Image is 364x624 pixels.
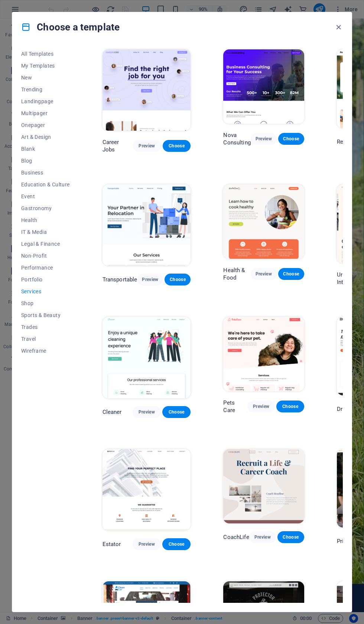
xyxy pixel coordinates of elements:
img: Estator [103,449,191,530]
p: Health & Food [223,267,250,281]
button: Preview [247,401,275,412]
span: Choose [283,534,298,540]
span: Preview [257,136,271,142]
button: Choose [278,268,304,280]
span: Education & Culture [21,182,70,187]
button: Onepager [21,119,70,131]
span: Preview [143,277,157,282]
button: Preview [133,140,161,152]
button: Choose [165,274,191,285]
span: Choose [284,271,298,277]
button: Landingpage [21,95,70,107]
button: Preview [251,268,277,280]
button: Choose [276,401,304,412]
span: Multipager [21,110,70,116]
button: Choose [163,140,191,152]
button: Multipager [21,107,70,119]
span: Preview [255,534,270,540]
button: Preview [251,133,277,145]
span: Shop [21,300,70,306]
button: Preview [133,406,161,418]
p: Drive [337,405,350,413]
span: Preview [139,409,155,415]
button: Performance [21,262,70,274]
button: Trending [21,84,70,95]
p: RepairIT [337,138,358,146]
span: Landingpage [21,98,70,104]
span: Blank [21,146,70,152]
span: Business [21,170,70,176]
button: Gastronomy [21,202,70,214]
button: Health [21,214,70,226]
span: All Templates [21,51,70,57]
button: Blank [21,143,70,155]
span: Sports & Beauty [21,312,70,318]
button: Preview [137,274,163,285]
button: Choose [162,538,191,550]
button: Choose [162,406,191,418]
span: Event [21,193,70,199]
span: Onepager [21,122,70,128]
button: Legal & Finance [21,238,70,250]
img: Health & Food [223,184,304,259]
span: Performance [21,265,70,271]
button: Art & Design [21,131,70,143]
span: Preview [253,404,269,409]
button: Preview [249,531,276,543]
span: New [21,75,70,81]
button: All Templates [21,48,70,60]
p: Career Jobs [103,138,133,153]
button: Sports & Beauty [21,309,70,321]
span: Art & Design [21,134,70,140]
span: Choose [284,136,298,142]
button: Education & Culture [21,179,70,190]
span: Preview [139,541,155,547]
button: Trades [21,321,70,333]
img: Transportable [103,184,191,266]
button: Services [21,285,70,297]
button: Business [21,167,70,179]
button: Blog [21,155,70,167]
span: Preview [257,271,271,277]
span: Choose [169,143,185,149]
span: Wireframe [21,348,70,354]
p: Transportable [103,276,137,283]
span: Choose [282,404,298,409]
p: Estator [103,540,121,548]
button: New [21,72,70,84]
button: Shop [21,297,70,309]
button: Wireframe [21,345,70,357]
img: Pets Care [223,317,304,391]
button: Choose [277,531,304,543]
p: Nova Consulting [223,131,250,146]
span: My Templates [21,63,70,69]
span: Gastronomy [21,205,70,211]
span: Travel [21,336,70,342]
button: Choose [278,133,304,145]
img: Nova Consulting [223,49,304,124]
span: Blog [21,158,70,164]
button: Event [21,190,70,202]
button: IT & Media [21,226,70,238]
p: CoachLife [223,533,249,541]
span: IT & Media [21,229,70,235]
h4: Choose a template [21,21,120,33]
p: Pets Care [223,399,247,414]
span: Choose [168,409,185,415]
button: Portfolio [21,274,70,285]
span: Portfolio [21,277,70,282]
span: Choose [168,541,185,547]
button: Non-Profit [21,250,70,262]
span: Trades [21,324,70,330]
img: Career Jobs [103,49,191,131]
img: CoachLife [223,449,304,523]
span: Trending [21,86,70,92]
span: Preview [139,143,155,149]
img: Cleaner [103,317,191,398]
p: Priodas [337,538,356,545]
span: Choose [170,277,185,282]
span: Non-Profit [21,253,70,259]
button: Preview [133,538,161,550]
span: Services [21,288,70,294]
p: Cleaner [103,408,122,416]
